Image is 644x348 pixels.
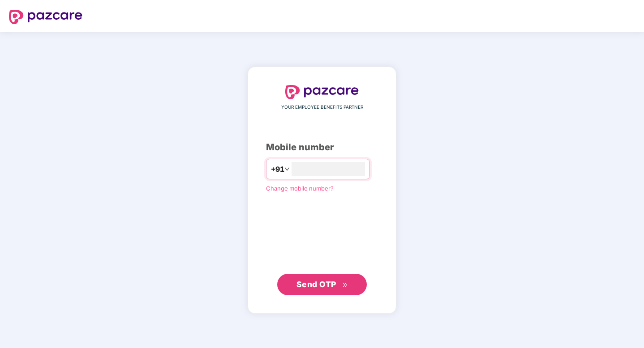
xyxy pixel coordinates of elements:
[271,164,284,175] span: +91
[9,10,82,24] img: logo
[266,140,378,154] div: Mobile number
[281,104,363,111] span: YOUR EMPLOYEE BENEFITS PARTNER
[284,166,290,172] span: down
[285,85,359,99] img: logo
[296,280,336,289] span: Send OTP
[277,274,367,295] button: Send OTPdouble-right
[342,282,348,288] span: double-right
[266,185,334,192] a: Change mobile number?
